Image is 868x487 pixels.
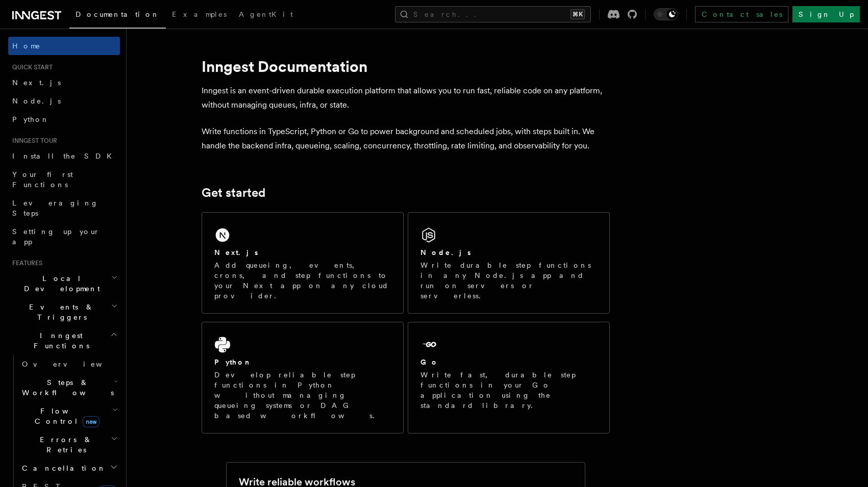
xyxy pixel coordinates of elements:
[408,322,610,433] a: GoWrite fast, durable step functions in your Go application using the standard library.
[8,165,120,194] a: Your first Functions
[202,57,610,75] h1: Inngest Documentation
[8,298,120,326] button: Events & Triggers
[22,360,127,368] span: Overview
[8,330,110,351] span: Inngest Functions
[8,273,111,294] span: Local Development
[233,3,299,28] a: AgentKit
[571,9,585,19] kbd: ⌘K
[8,302,111,322] span: Events & Triggers
[202,212,404,314] a: Next.jsAdd queueing, events, crons, and step functions to your Next app on any cloud provider.
[8,194,120,222] a: Leveraging Steps
[8,110,120,129] a: Python
[172,10,227,18] span: Examples
[8,326,120,355] button: Inngest Functions
[8,63,53,71] span: Quick start
[83,416,100,427] span: new
[792,6,860,22] a: Sign Up
[8,147,120,165] a: Install the SDK
[12,97,61,105] span: Node.js
[12,227,100,246] span: Setting up your app
[8,259,42,267] span: Features
[214,370,391,421] p: Develop reliable step functions in Python without managing queueing systems or DAG based workflows.
[239,10,293,18] span: AgentKit
[12,79,61,87] span: Next.js
[8,222,120,251] a: Setting up your app
[76,10,160,18] span: Documentation
[395,6,591,22] button: Search...⌘K
[12,152,118,160] span: Install the SDK
[18,406,112,426] span: Flow Control
[18,355,120,373] a: Overview
[18,434,111,455] span: Errors & Retries
[166,3,233,28] a: Examples
[12,170,73,189] span: Your first Functions
[420,357,439,367] h2: Go
[420,370,597,411] p: Write fast, durable step functions in your Go application using the standard library.
[12,199,98,217] span: Leveraging Steps
[18,463,106,473] span: Cancellation
[695,6,788,22] a: Contact sales
[8,92,120,110] a: Node.js
[202,84,610,112] p: Inngest is an event-driven durable execution platform that allows you to run fast, reliable code ...
[12,41,41,51] span: Home
[420,247,471,258] h2: Node.js
[654,8,678,20] button: Toggle dark mode
[8,73,120,92] a: Next.js
[214,357,252,367] h2: Python
[18,377,114,398] span: Steps & Workflows
[18,373,120,402] button: Steps & Workflows
[214,247,258,258] h2: Next.js
[408,212,610,314] a: Node.jsWrite durable step functions in any Node.js app and run on servers or serverless.
[18,402,120,430] button: Flow Controlnew
[202,124,610,153] p: Write functions in TypeScript, Python or Go to power background and scheduled jobs, with steps bu...
[202,322,404,433] a: PythonDevelop reliable step functions in Python without managing queueing systems or DAG based wo...
[8,269,120,298] button: Local Development
[8,137,57,145] span: Inngest tour
[69,3,166,29] a: Documentation
[202,186,265,200] a: Get started
[214,260,391,301] p: Add queueing, events, crons, and step functions to your Next app on any cloud provider.
[18,459,120,477] button: Cancellation
[12,115,49,123] span: Python
[18,430,120,459] button: Errors & Retries
[8,37,120,55] a: Home
[420,260,597,301] p: Write durable step functions in any Node.js app and run on servers or serverless.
